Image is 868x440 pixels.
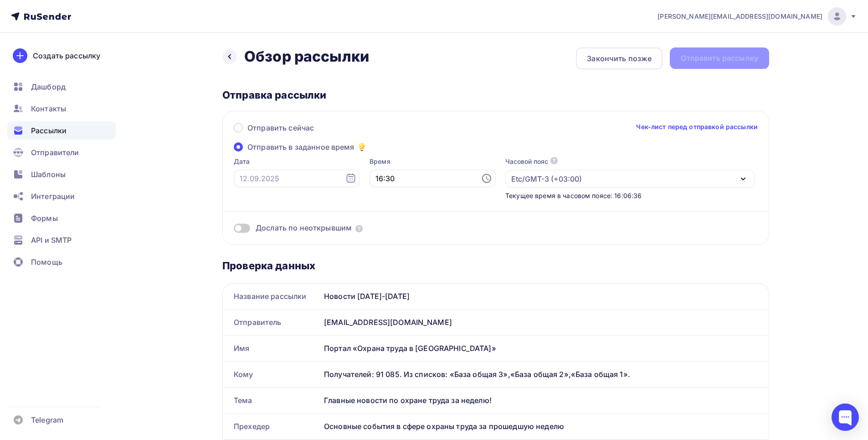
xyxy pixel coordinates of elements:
div: Главные новости по охране труда за неделю! [320,388,769,413]
span: Формы [31,213,58,224]
p: Портал продолжает знакомить вас с самой актуальной информацией по охране труда. [48,91,280,109]
img: Охрана труда в России ohranatruda.ru [43,16,285,58]
p: Роструд напомнил: срочный трудовой договор с главным бухгалтером можно заключить только при оформ... [128,244,280,274]
p: Пятый КСОЮ напомнил: при сокращении работодателю нельзя вводить сотрудников в заблуждение, предла... [128,319,280,373]
div: Новости [DATE]-[DATE] [320,283,769,309]
input: 16:06 [370,170,496,187]
img: Картинка [46,291,124,336]
div: Кому [223,361,320,387]
a: Шаблоны [7,165,116,183]
table: divider [48,136,280,137]
div: Портал «Охрана труда в [GEOGRAPHIC_DATA]» [320,335,769,361]
div: Название рассылки [223,283,320,309]
div: Часовой пояс [505,157,548,166]
a: [DOMAIN_NAME] [69,92,122,99]
p: Читайте очередную подборку свежих и интересных новостей, вышедших у нас на портале. [48,110,280,127]
div: Текущее время в часовом поясе: 16:06:36 [505,191,755,200]
a: [PERSON_NAME][EMAIL_ADDRESS][DOMAIN_NAME] [657,7,857,26]
label: Время [370,157,496,166]
a: Формы [7,209,116,227]
strong: Главные новости по охране труда за прошедшую неделю [46,197,256,205]
div: Закончить позже [587,53,652,64]
div: Проверка данных [222,259,769,272]
div: Прехедер [223,414,320,439]
span: Шаблоны [31,169,66,180]
div: Etc/GMT-3 (+03:00) [511,173,582,184]
button: Часовой пояс Etc/GMT-3 (+03:00) [505,157,755,188]
h3: Предложение неподходящих вакансий при сокращении — нарушение [128,298,280,313]
a: Библиотека [103,63,138,70]
div: Получателей: 91 085. Из списков: «База общая 3»,«База общая 2»,«База общая 1». [324,369,758,380]
span: Агрегатор [68,63,260,70]
span: Отправить сейчас [247,122,314,133]
div: Имя [223,335,320,361]
span: API и SMTP [31,235,72,246]
a: Отправители [7,143,116,162]
a: Чек-лист перед отправкой рассылки [636,122,758,131]
img: Картинка [46,215,124,260]
div: Тема [223,388,320,413]
a: Рассылки [7,121,116,140]
table: divider [48,184,280,185]
a: Услуги [240,63,260,70]
span: Дашборд [31,81,66,92]
div: Отправитель [223,309,320,335]
span: Дослать по неоткрывшим [256,223,352,233]
span: Отправители [31,147,79,158]
div: Создать рассылку [33,50,100,61]
span: Telegram [31,414,63,425]
div: Отправка рассылки [222,89,769,101]
span: Новости портала «Охрана труда в [GEOGRAPHIC_DATA]» — [DOMAIN_NAME] [88,5,239,9]
span: Интеграции [31,191,75,202]
a: Консультации [170,63,211,70]
a: Дашборд [7,78,116,96]
span: [PERSON_NAME][EMAIL_ADDRESS][DOMAIN_NAME] [657,12,822,21]
a: Soft [149,63,160,70]
a: Читать далее [128,275,163,281]
strong: Здравствуйте, коллеги! [48,83,122,90]
span: Помощь [31,257,62,267]
h3: Срочный договор для главного бухгалтера: что говорит закон [128,222,280,237]
h2: Обзор рассылки [244,47,369,66]
a: Контакты [7,100,116,118]
input: 12.09.2025 [234,170,360,187]
label: Дата [234,157,360,166]
div: [EMAIL_ADDRESS][DOMAIN_NAME] [320,309,769,335]
div: Основные события в сфере охраны труда за прошедшую неделю [320,414,769,439]
span: Отправить в заданное время [247,141,354,152]
a: Новости [68,63,92,70]
a: В рассылке — дайджест. В Telegram — живые новости. Подписывайтесь и будьте в курсе самых важных с... [128,149,273,174]
span: Рассылки [31,125,67,136]
span: Контакты [31,103,66,114]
